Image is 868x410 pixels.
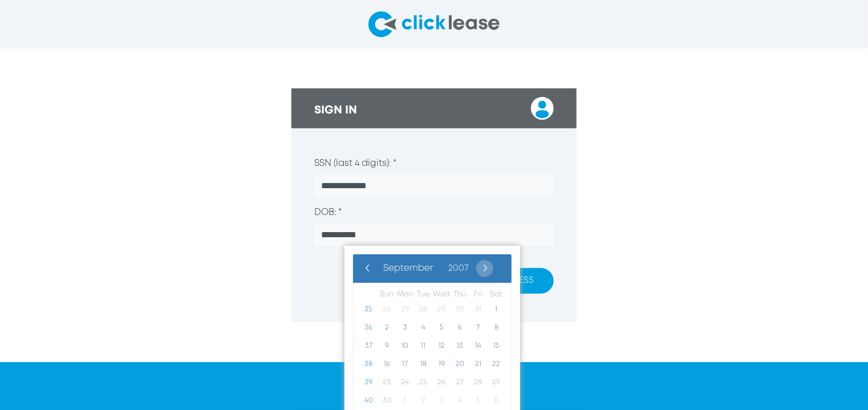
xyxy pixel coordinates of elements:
[378,355,396,374] span: 16
[359,392,378,410] span: 40
[396,337,414,355] span: 10
[432,374,451,392] span: 26
[487,301,505,319] span: 1
[414,374,432,392] span: 25
[314,206,342,220] label: DOB: *
[359,301,378,319] span: 35
[376,260,441,277] button: September
[451,355,469,374] span: 20
[451,337,469,355] span: 13
[378,301,396,319] span: 26
[396,289,414,301] th: weekday
[451,319,469,337] span: 6
[487,355,505,374] span: 22
[432,337,451,355] span: 12
[487,337,505,355] span: 15
[359,355,378,374] span: 38
[451,392,469,410] span: 4
[378,374,396,392] span: 23
[378,319,396,337] span: 2
[432,355,451,374] span: 19
[476,260,493,277] span: ›
[396,392,414,410] span: 1
[451,301,469,319] span: 30
[469,319,487,337] span: 7
[414,301,432,319] span: 28
[451,374,469,392] span: 27
[487,289,505,301] th: weekday
[414,319,432,337] span: 4
[368,11,500,37] img: clicklease logo
[469,374,487,392] span: 28
[469,301,487,319] span: 31
[432,319,451,337] span: 5
[432,392,451,410] span: 3
[359,374,378,392] span: 39
[469,355,487,374] span: 21
[378,289,396,301] th: weekday
[469,392,487,410] span: 5
[441,260,476,277] button: 2007
[414,337,432,355] span: 11
[314,104,357,117] h3: SIGN IN
[378,337,396,355] span: 9
[383,264,433,273] span: September
[451,289,469,301] th: weekday
[414,289,432,301] th: weekday
[469,289,487,301] th: weekday
[396,319,414,337] span: 3
[448,264,469,273] span: 2007
[396,355,414,374] span: 17
[378,392,396,410] span: 30
[531,97,554,120] img: login user
[414,392,432,410] span: 2
[487,319,505,337] span: 8
[396,374,414,392] span: 24
[359,260,376,277] button: ‹
[487,392,505,410] span: 6
[487,374,505,392] span: 29
[396,301,414,319] span: 27
[359,319,378,337] span: 36
[359,337,378,355] span: 37
[359,262,493,271] bs-datepicker-navigation-view: ​ ​ ​
[414,355,432,374] span: 18
[432,289,451,301] th: weekday
[314,157,396,171] label: SSN (last 4 digits): *
[469,337,487,355] span: 14
[432,301,451,319] span: 29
